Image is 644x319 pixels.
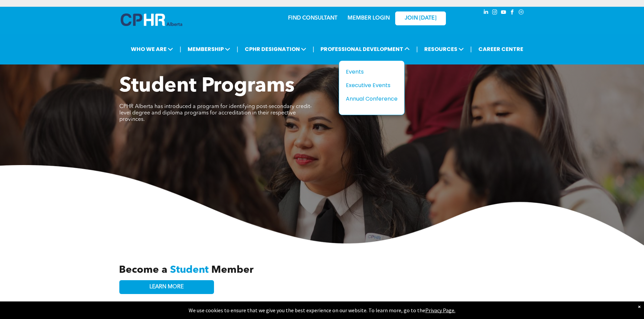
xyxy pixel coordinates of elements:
span: WHO WE ARE [129,43,175,55]
a: MEMBER LOGIN [348,16,390,21]
li: | [237,42,238,56]
a: youtube [500,8,507,18]
div: Events [346,68,392,76]
a: CAREER CENTRE [476,43,525,55]
a: FIND CONSULTANT [288,16,337,21]
a: Executive Events [346,81,398,89]
span: CPHR Alberta has introduced a program for identifying post-secondary credit-level degree and dipl... [119,104,312,122]
span: Become a [119,265,167,275]
span: RESOURCES [422,43,466,55]
span: LEARN MORE [149,284,184,290]
a: linkedin [482,8,490,18]
li: | [180,42,181,56]
li: | [416,42,418,56]
span: Student Programs [119,76,294,97]
a: Annual Conference [346,95,398,103]
span: MEMBERSHIP [186,43,232,55]
span: JOIN [DATE] [405,15,436,22]
a: instagram [491,8,499,18]
a: facebook [509,8,516,18]
div: Dismiss notification [638,303,641,310]
a: Events [346,68,398,76]
li: | [313,42,314,56]
span: Student [170,265,209,275]
img: A blue and white logo for cp alberta [121,14,182,26]
a: Privacy Page. [425,307,455,314]
a: LEARN MORE [119,280,214,294]
li: | [470,42,472,56]
div: Executive Events [346,81,392,89]
span: Member [211,265,254,275]
a: JOIN [DATE] [395,11,446,25]
span: CPHR DESIGNATION [243,43,308,55]
div: Annual Conference [346,95,392,103]
span: PROFESSIONAL DEVELOPMENT [318,43,412,55]
a: Social network [518,8,525,18]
